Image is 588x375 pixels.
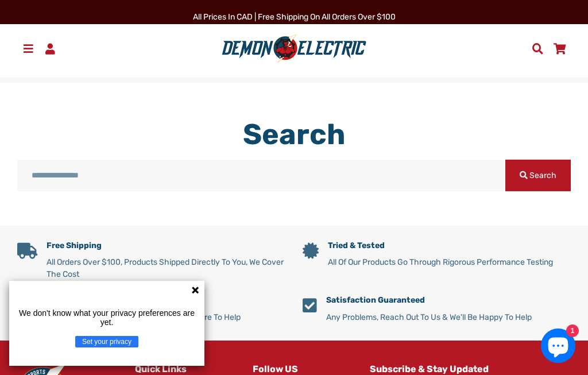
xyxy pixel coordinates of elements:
input: Search our store [17,160,505,191]
h5: Tried & Tested [328,241,553,251]
p: Any Problems, Reach Out To Us & We'll Be Happy To Help [326,311,532,323]
span: All Prices in CAD | Free shipping on all orders over $100 [193,12,396,22]
h5: Free Shipping [47,241,285,251]
p: We don't know what your privacy preferences are yet. [14,308,200,327]
p: All Of Our Products Go Through Rigorous Performance Testing [328,256,553,268]
h4: Quick Links [135,364,235,374]
img: Demon Electric logo [218,34,370,64]
button: Search [505,160,571,191]
h1: Search [17,117,571,152]
h5: Satisfaction Guaranteed [326,296,532,306]
button: Set your privacy [75,336,138,347]
h4: Follow US [253,364,353,374]
span: Search [529,171,556,180]
inbox-online-store-chat: Shopify online store chat [537,328,579,366]
h4: Subscribe & Stay Updated [370,364,571,374]
p: All Orders Over $100, Products Shipped Directly To You, We Cover The Cost [47,256,285,280]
